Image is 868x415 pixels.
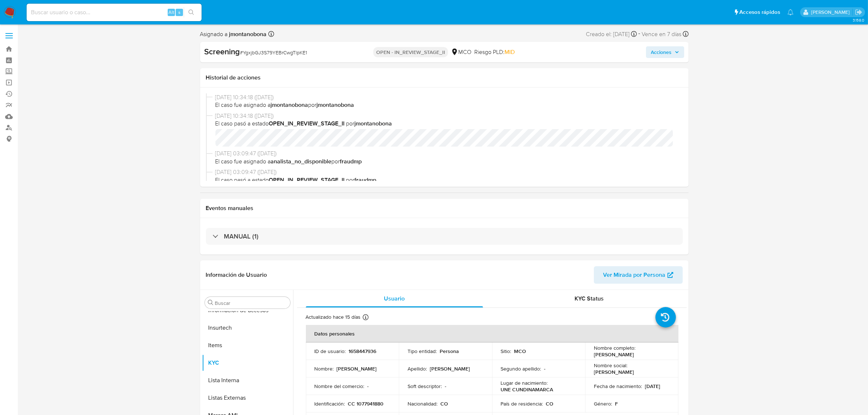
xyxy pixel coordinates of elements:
span: Usuario [384,294,405,303]
p: Fecha de nacimiento : [594,383,642,389]
p: Género : [594,400,612,407]
span: Riesgo PLD: [474,48,515,56]
b: OPEN_IN_REVIEW_STAGE_II [269,119,345,128]
p: Segundo apellido : [501,365,541,372]
button: Items [202,337,293,354]
button: KYC [202,354,293,372]
p: País de residencia : [501,400,543,407]
p: F [615,400,618,407]
p: [PERSON_NAME] [594,351,634,358]
b: jmontanobona [355,119,392,128]
button: Ver Mirada por Persona [594,266,683,284]
span: s [178,9,180,16]
p: - [544,365,546,372]
p: OPEN - IN_REVIEW_STAGE_II [373,47,448,57]
a: Notificaciones [787,9,794,15]
span: # YgxjbGJ3S79YEBrCwgTlpKE1 [240,49,307,56]
b: fraudmp [355,176,377,184]
span: Accesos rápidos [739,8,780,16]
span: Alt [168,9,174,16]
b: Screening [205,46,240,57]
b: jmontanobona [317,101,354,109]
h3: MANUAL (1) [224,232,259,240]
span: Ver Mirada por Persona [603,266,666,284]
b: jmontanobona [271,101,308,109]
p: Persona [440,348,459,354]
button: Acciones [646,46,684,58]
input: Buscar [215,300,287,306]
span: El caso pasó a estado por [215,120,680,128]
p: MCO [514,348,526,354]
span: Vence en 7 días [642,30,681,38]
button: Insurtech [202,319,293,337]
p: Nombre social : [594,362,627,369]
p: Nombre del comercio : [315,383,365,389]
b: analista_no_disponible [271,157,332,166]
div: Creado el: [DATE] [586,29,637,39]
span: [DATE] 10:34:18 ([DATE]) [215,112,680,120]
p: ID de usuario : [315,348,346,354]
h1: Información de Usuario [206,271,267,279]
div: MANUAL (1) [206,228,683,245]
span: Acciones [651,46,672,58]
div: MCO [451,48,471,56]
span: El caso fue asignado a por [215,101,680,109]
p: juan.montanobonaga@mercadolibre.com.co [811,9,852,16]
p: [DATE] [645,383,660,389]
a: Salir [855,8,863,16]
span: KYC Status [575,294,604,303]
p: CC 1077941880 [348,400,384,407]
p: Nombre : [315,365,334,372]
span: MID [505,48,515,56]
p: Nombre completo : [594,345,635,351]
p: 1658447936 [349,348,377,354]
p: Sitio : [501,348,511,354]
span: El caso pasó a estado por [215,176,680,184]
p: Identificación : [315,400,345,407]
button: search-icon [184,7,199,18]
p: [PERSON_NAME] [430,365,470,372]
p: - [367,383,369,389]
p: CO [440,400,448,407]
button: Listas Externas [202,389,293,407]
p: Apellido : [408,365,427,372]
p: UNE CUNDINAMARCA [501,386,553,393]
span: El caso fue asignado a por [215,158,680,166]
p: - [445,383,446,389]
p: [PERSON_NAME] [594,369,634,375]
p: [PERSON_NAME] [337,365,377,372]
span: [DATE] 03:09:47 ([DATE]) [215,150,680,158]
h1: Historial de acciones [206,74,683,81]
p: CO [546,400,554,407]
p: Nacionalidad : [408,400,437,407]
p: Lugar de nacimiento : [501,380,548,386]
input: Buscar usuario o caso... [27,8,202,17]
button: Lista Interna [202,372,293,389]
b: fraudmp [340,157,362,166]
b: OPEN_IN_REVIEW_STAGE_II [269,176,345,184]
b: jmontanobona [228,30,267,38]
p: Actualizado hace 15 días [306,314,361,321]
th: Datos personales [306,325,678,342]
span: [DATE] 10:34:18 ([DATE]) [215,93,680,101]
h1: Eventos manuales [206,205,683,212]
span: [DATE] 03:09:47 ([DATE]) [215,168,680,176]
p: Tipo entidad : [408,348,437,354]
span: Asignado a [200,30,267,38]
p: Soft descriptor : [408,383,442,389]
span: - [638,29,640,39]
button: Buscar [208,300,214,306]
